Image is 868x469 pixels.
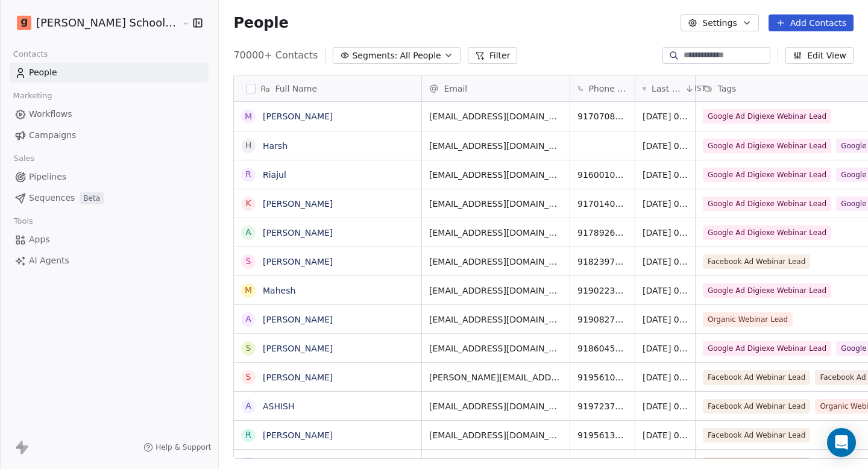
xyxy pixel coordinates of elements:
a: [PERSON_NAME] [263,112,333,121]
span: 70000+ Contacts [233,48,318,63]
span: Campaigns [29,129,76,142]
span: [EMAIL_ADDRESS][DOMAIN_NAME] [429,429,562,441]
span: 916001092384 [577,169,627,181]
span: Google Ad Digiexe Webinar Lead [703,283,831,298]
span: [DATE] 08:52 AM [643,371,688,383]
span: 919561031683 [577,371,627,383]
span: Pipelines [29,171,66,183]
button: Filter [468,47,518,64]
span: Facebook Ad Webinar Lead [703,428,810,442]
span: Google Ad Digiexe Webinar Lead [703,197,831,211]
a: [PERSON_NAME] [263,199,333,209]
span: All People [400,49,441,62]
span: Organic Webinar Lead [703,312,793,327]
span: Email [444,83,467,95]
span: Last Activity Date [652,83,682,95]
span: [DATE] 08:52 AM [643,285,688,297]
button: Settings [681,14,758,31]
div: A [246,400,252,412]
span: [EMAIL_ADDRESS][DOMAIN_NAME] [429,342,562,354]
a: Help & Support [143,442,211,452]
div: M [245,110,252,123]
a: Pipelines [10,167,209,187]
div: Open Intercom Messenger [827,428,856,457]
span: Workflows [29,108,72,121]
span: Sequences [29,192,75,204]
div: R [246,168,252,181]
div: S [246,255,251,268]
span: 917014025668 [577,198,627,210]
span: [EMAIL_ADDRESS][DOMAIN_NAME] [429,256,562,268]
span: Google Ad Digiexe Webinar Lead [703,109,831,124]
span: 917892605970 [577,227,627,239]
span: Facebook Ad Webinar Lead [703,399,810,414]
span: Beta [80,192,104,204]
div: M [245,284,252,297]
span: [DATE] 08:52 AM [643,313,688,326]
a: [PERSON_NAME] [263,257,333,266]
span: [DATE] 08:52 AM [643,198,688,210]
div: A [246,226,252,239]
span: Marketing [8,87,57,105]
button: Edit View [785,47,854,64]
span: [DATE] 08:52 AM [643,110,688,122]
button: [PERSON_NAME] School of Finance LLP [14,13,174,33]
span: Tags [717,83,736,95]
span: Google Ad Digiexe Webinar Lead [703,139,831,153]
div: S [246,342,251,354]
a: Apps [10,230,209,250]
span: [DATE] 08:52 AM [643,400,688,412]
a: [PERSON_NAME] [263,459,333,469]
a: AI Agents [10,251,209,271]
span: Full Name [275,83,317,95]
span: [EMAIL_ADDRESS][DOMAIN_NAME] [429,400,562,412]
div: S [246,371,251,383]
span: [EMAIL_ADDRESS][DOMAIN_NAME] [429,110,562,122]
span: Facebook Ad Webinar Lead [703,370,810,385]
span: [EMAIL_ADDRESS][DOMAIN_NAME] [429,227,562,239]
span: [DATE] 08:52 AM [643,256,688,268]
span: [DATE] 08:52 AM [643,169,688,181]
img: Goela%20School%20Logos%20(4).png [17,16,31,30]
a: Harsh [263,141,288,151]
span: People [233,14,288,32]
span: [DATE] 08:52 AM [643,342,688,354]
span: 919082789799 [577,313,627,326]
span: [EMAIL_ADDRESS][DOMAIN_NAME] [429,198,562,210]
a: Campaigns [10,125,209,145]
span: 919561352406 [577,429,627,441]
span: Tools [8,212,38,230]
span: [PERSON_NAME] School of Finance LLP [36,15,179,31]
a: ASHISH [263,401,295,411]
button: Add Contacts [769,14,854,31]
span: [DATE] 08:52 AM [643,227,688,239]
span: 919022370373 [577,285,627,297]
span: Help & Support [156,442,211,452]
span: 918604544046 [577,342,627,354]
span: Apps [29,233,50,246]
span: Facebook Ad Webinar Lead [703,254,810,269]
div: R [246,429,252,441]
span: Sales [8,150,40,168]
a: Riajul [263,170,286,180]
span: 919723707272 [577,400,627,412]
a: Mahesh [263,286,295,295]
a: [PERSON_NAME] [263,344,333,353]
span: 918239764106 [577,256,627,268]
div: A [246,313,252,326]
span: Phone Number [588,83,627,95]
a: [PERSON_NAME] [263,373,333,382]
a: [PERSON_NAME] [263,315,333,324]
span: [EMAIL_ADDRESS][DOMAIN_NAME] [429,313,562,326]
div: Last Activity DateIST [635,75,695,101]
a: [PERSON_NAME] [263,228,333,238]
span: [EMAIL_ADDRESS][DOMAIN_NAME] [429,140,562,152]
span: People [29,66,57,79]
div: Email [422,75,570,101]
span: [EMAIL_ADDRESS][DOMAIN_NAME] [429,169,562,181]
a: Workflows [10,104,209,124]
span: [DATE] 08:52 AM [643,429,688,441]
div: grid [234,102,422,459]
span: Google Ad Digiexe Webinar Lead [703,341,831,356]
a: [PERSON_NAME] [263,430,333,440]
